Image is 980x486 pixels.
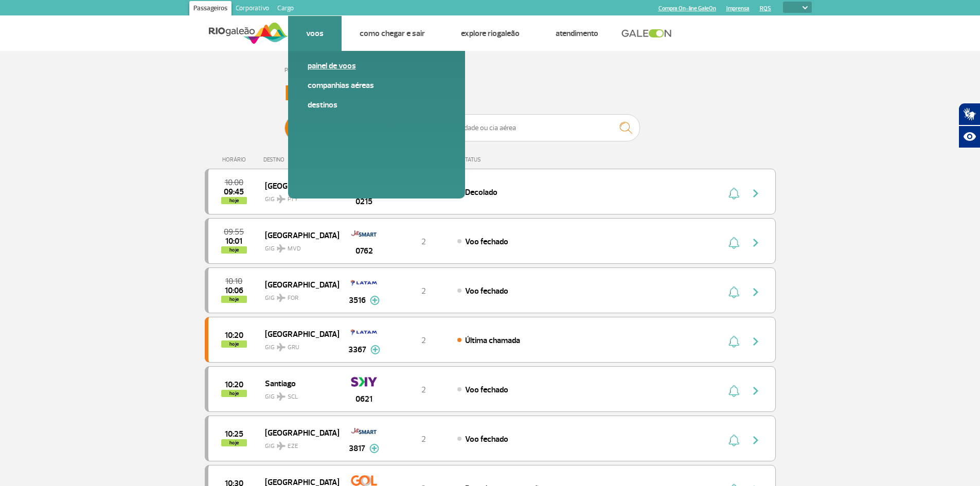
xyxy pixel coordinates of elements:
[277,442,286,450] img: destiny_airplane.svg
[465,385,508,395] span: Voo fechado
[221,296,247,303] span: hoje
[728,187,739,200] img: sino-painel-voo.svg
[750,286,762,298] img: seta-direita-painel-voo.svg
[265,228,331,242] span: [GEOGRAPHIC_DATA]
[726,5,750,12] a: Imprensa
[360,28,425,39] a: Como chegar e sair
[728,385,739,397] img: sino-painel-voo.svg
[225,278,242,285] span: 2025-09-30 10:10:00
[265,337,331,352] span: GIG
[760,5,771,12] a: RQS
[465,335,520,346] span: Última chamada
[224,228,244,236] span: 2025-09-30 09:55:00
[225,381,243,388] span: 2025-09-30 10:20:00
[348,344,366,356] span: 3367
[465,187,497,197] span: Decolado
[284,66,316,74] a: Página Inicial
[263,156,338,163] div: DESTINO
[221,340,247,348] span: hoje
[728,286,739,298] img: sino-painel-voo.svg
[189,1,231,17] a: Passageiros
[556,28,598,39] a: Atendimento
[355,393,372,405] span: 0621
[434,114,640,141] input: Voo, cidade ou cia aérea
[277,195,286,203] img: destiny_airplane.svg
[958,103,980,148] div: Plugin de acessibilidade da Hand Talk.
[221,439,247,446] span: hoje
[288,442,298,451] span: EZE
[461,28,520,39] a: Explore RIOgaleão
[277,343,286,351] img: destiny_airplane.svg
[355,245,373,257] span: 0762
[273,1,298,17] a: Cargo
[221,197,247,204] span: hoje
[265,387,331,402] span: GIG
[349,294,366,307] span: 3516
[306,28,324,39] a: Voos
[370,345,380,354] img: mais-info-painel-voo.svg
[265,179,331,192] span: [GEOGRAPHIC_DATA]
[265,239,331,254] span: GIG
[750,335,762,348] img: seta-direita-painel-voo.svg
[750,385,762,397] img: seta-direita-painel-voo.svg
[421,335,426,346] span: 2
[355,195,372,208] span: 0215
[421,286,426,296] span: 2
[265,288,331,303] span: GIG
[221,390,247,397] span: hoje
[465,237,508,247] span: Voo fechado
[958,103,980,125] button: Abrir tradutor de língua de sinais.
[225,287,243,294] span: 2025-09-30 10:06:10
[231,1,273,17] a: Corporativo
[728,434,739,446] img: sino-painel-voo.svg
[224,188,244,195] span: 2025-09-30 09:45:19
[225,238,242,245] span: 2025-09-30 10:01:28
[288,343,299,352] span: GRU
[421,385,426,395] span: 2
[288,244,301,254] span: MVD
[265,189,331,204] span: GIG
[308,80,446,91] a: Companhias Aéreas
[421,434,426,444] span: 2
[277,392,286,401] img: destiny_airplane.svg
[288,294,298,303] span: FOR
[308,60,446,71] a: Painel de voos
[288,195,298,204] span: PTY
[265,278,331,291] span: [GEOGRAPHIC_DATA]
[288,392,298,402] span: SCL
[658,5,716,12] a: Compra On-line GaleOn
[750,434,762,446] img: seta-direita-painel-voo.svg
[728,237,739,249] img: sino-painel-voo.svg
[208,156,264,163] div: HORÁRIO
[465,434,508,444] span: Voo fechado
[370,296,380,305] img: mais-info-painel-voo.svg
[225,332,243,339] span: 2025-09-30 10:20:00
[225,430,243,438] span: 2025-09-30 10:25:00
[457,156,541,163] div: STATUS
[728,335,739,348] img: sino-painel-voo.svg
[308,99,446,111] a: Destinos
[265,436,331,451] span: GIG
[284,81,696,106] h3: Painel de Voos
[277,294,286,302] img: destiny_airplane.svg
[958,125,980,148] button: Abrir recursos assistivos.
[465,286,508,296] span: Voo fechado
[750,187,762,200] img: seta-direita-painel-voo.svg
[265,327,331,340] span: [GEOGRAPHIC_DATA]
[265,426,331,439] span: [GEOGRAPHIC_DATA]
[221,246,247,254] span: hoje
[421,237,426,247] span: 2
[369,444,379,453] img: mais-info-painel-voo.svg
[225,179,243,186] span: 2025-09-30 10:00:00
[349,442,365,455] span: 3817
[750,237,762,249] img: seta-direita-painel-voo.svg
[265,376,331,390] span: Santiago
[277,244,286,253] img: destiny_airplane.svg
